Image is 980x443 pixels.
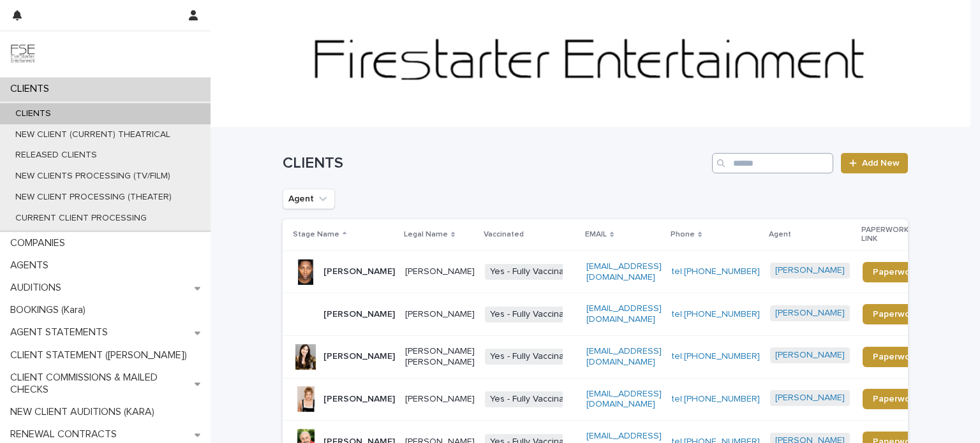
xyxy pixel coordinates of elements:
[672,352,760,361] a: tel:[PHONE_NUMBER]
[769,228,791,242] p: Agent
[5,349,197,361] p: CLIENT STATEMENT ([PERSON_NAME])
[873,310,918,319] span: Paperwork
[841,153,908,173] a: Add New
[672,310,760,319] a: tel:[PHONE_NUMBER]
[775,308,845,319] a: [PERSON_NAME]
[405,309,475,320] p: [PERSON_NAME]
[873,395,918,403] span: Paperwork
[283,251,949,293] tr: [PERSON_NAME][PERSON_NAME]Yes - Fully Vaccinated[EMAIL_ADDRESS][DOMAIN_NAME]tel:[PHONE_NUMBER][PE...
[775,350,845,361] a: [PERSON_NAME]
[672,267,760,276] a: tel:[PHONE_NUMBER]
[586,389,662,409] a: [EMAIL_ADDRESS][DOMAIN_NAME]
[5,108,61,119] p: CLIENTS
[283,335,949,378] tr: [PERSON_NAME][PERSON_NAME] [PERSON_NAME]Yes - Fully Vaccinated[EMAIL_ADDRESS][DOMAIN_NAME]tel:[PH...
[863,347,928,367] a: Paperwork
[5,237,75,249] p: COMPANIES
[586,262,662,282] a: [EMAIL_ADDRESS][DOMAIN_NAME]
[5,192,182,203] p: NEW CLIENT PROCESSING (THEATER)
[873,352,918,361] span: Paperwork
[5,304,96,316] p: BOOKINGS (Kara)
[775,393,845,403] a: [PERSON_NAME]
[405,266,475,277] p: [PERSON_NAME]
[405,346,475,368] p: [PERSON_NAME] [PERSON_NAME]
[585,228,607,242] p: EMAIL
[863,262,928,282] a: Paperwork
[5,129,181,140] p: NEW CLIENT (CURRENT) THEATRICAL
[672,395,760,403] a: tel:[PHONE_NUMBER]
[5,171,181,182] p: NEW CLIENTS PROCESSING (TV/FILM)
[293,228,339,242] p: Stage Name
[323,394,395,405] p: [PERSON_NAME]
[5,213,157,224] p: CURRENT CLIENT PROCESSING
[5,406,165,418] p: NEW CLIENT AUDITIONS (KARA)
[485,307,583,323] span: Yes - Fully Vaccinated
[485,264,583,280] span: Yes - Fully Vaccinated
[862,159,900,168] span: Add New
[5,83,59,95] p: CLIENTS
[283,154,707,173] h1: CLIENTS
[485,391,583,407] span: Yes - Fully Vaccinated
[863,304,928,324] a: Paperwork
[323,351,395,362] p: [PERSON_NAME]
[404,228,448,242] p: Legal Name
[5,282,71,294] p: AUDITIONS
[5,372,195,396] p: CLIENT COMMISSIONS & MAILED CHECKS
[5,259,59,272] p: AGENTS
[323,309,395,320] p: [PERSON_NAME]
[671,228,695,242] p: Phone
[323,266,395,277] p: [PERSON_NAME]
[712,153,833,173] input: Search
[586,304,662,324] a: [EMAIL_ADDRESS][DOMAIN_NAME]
[5,150,107,161] p: RELEASED CLIENTS
[873,268,918,277] span: Paperwork
[485,349,583,365] span: Yes - Fully Vaccinated
[10,41,36,67] img: 9JgRvJ3ETPGCJDhvPVA5
[405,394,475,405] p: [PERSON_NAME]
[5,326,118,338] p: AGENT STATEMENTS
[484,228,524,242] p: Vaccinated
[775,265,845,276] a: [PERSON_NAME]
[5,428,127,440] p: RENEWAL CONTRACTS
[283,293,949,336] tr: [PERSON_NAME][PERSON_NAME]Yes - Fully Vaccinated[EMAIL_ADDRESS][DOMAIN_NAME]tel:[PHONE_NUMBER][PE...
[283,378,949,421] tr: [PERSON_NAME][PERSON_NAME]Yes - Fully Vaccinated[EMAIL_ADDRESS][DOMAIN_NAME]tel:[PHONE_NUMBER][PE...
[861,223,921,247] p: PAPERWORK LINK
[283,189,335,209] button: Agent
[586,347,662,367] a: [EMAIL_ADDRESS][DOMAIN_NAME]
[863,389,928,409] a: Paperwork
